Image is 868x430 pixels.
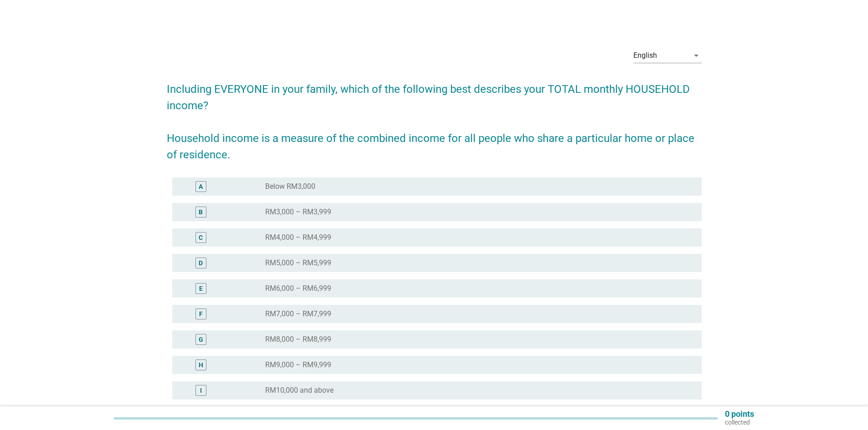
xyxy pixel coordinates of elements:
[199,233,203,243] div: C
[265,309,331,319] label: RM7,000 – RM7,999
[199,182,203,192] div: A
[265,335,331,344] label: RM8,000 – RM8,999
[199,335,203,344] div: G
[265,360,331,369] label: RM9,000 – RM9,999
[265,207,331,217] label: RM3,000 – RM3,999
[199,258,203,268] div: D
[265,284,331,293] label: RM6,000 – RM6,999
[200,386,202,395] div: I
[199,360,203,370] div: H
[633,51,657,60] div: English
[265,258,331,268] label: RM5,000 – RM5,999
[725,410,754,418] p: 0 points
[199,207,203,217] div: B
[199,309,203,319] div: F
[725,418,754,426] p: collected
[265,182,315,191] label: Below RM3,000
[199,284,203,293] div: E
[265,233,331,242] label: RM4,000 – RM4,999
[167,72,702,163] h2: Including EVERYONE in your family, which of the following best describes your TOTAL monthly HOUSE...
[691,50,702,61] i: arrow_drop_down
[265,386,334,395] label: RM10,000 and above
